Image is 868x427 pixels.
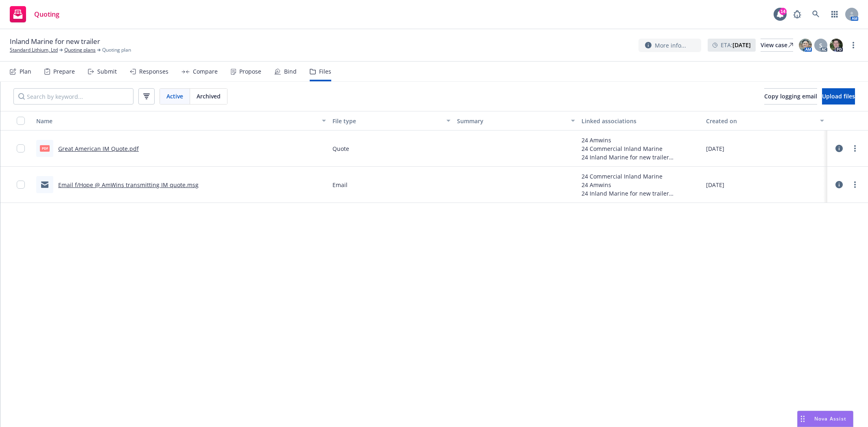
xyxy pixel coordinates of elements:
button: Linked associations [578,111,703,131]
span: [DATE] [706,144,724,153]
button: Upload files [822,88,855,105]
button: Nova Assist [797,411,853,427]
div: Submit [97,68,117,75]
div: 24 Commercial Inland Marine [582,144,700,153]
div: 14 [779,8,787,15]
img: photo [799,39,812,52]
span: Nova Assist [814,415,846,422]
a: more [850,144,860,153]
span: Upload files [822,92,855,100]
span: Copy logging email [764,92,817,100]
input: Search by keyword... [13,88,133,105]
input: Toggle Row Selected [17,144,25,152]
span: Quote [332,144,349,153]
div: File type [332,117,442,125]
span: Archived [197,92,221,100]
input: Toggle Row Selected [17,181,25,189]
button: More info... [638,39,701,52]
div: Plan [20,68,31,75]
div: 24 Amwins [582,136,700,144]
a: Report a Bug [789,6,805,22]
a: Quoting plans [64,46,96,54]
a: View case [761,39,793,52]
input: Select all [17,117,25,125]
div: Bind [284,68,297,75]
div: Created on [706,117,815,125]
a: Search [808,6,824,22]
span: Quoting [34,11,59,17]
span: Inland Marine for new trailer [10,37,100,46]
div: Prepare [53,68,75,75]
div: View case [761,39,793,51]
a: Email f/Hope @ AmWins transmitting IM quote.msg [58,181,199,189]
div: Name [36,117,317,125]
a: Standard Lithium, Ltd [10,46,58,54]
button: Name [33,111,329,131]
div: 24 Inland Marine for new trailer [582,189,700,198]
div: Responses [139,68,168,75]
span: ETA : [721,41,751,49]
div: Compare [193,68,218,75]
a: Great American IM Quote.pdf [58,145,139,152]
a: more [848,40,858,50]
strong: [DATE] [732,41,751,49]
a: Switch app [826,6,843,22]
div: 24 Amwins [582,181,700,189]
div: Files [319,68,331,75]
div: Drag to move [798,411,808,427]
span: More info... [655,41,686,50]
button: Summary [454,111,578,131]
div: Summary [457,117,566,125]
span: [DATE] [706,181,724,189]
button: Copy logging email [764,88,817,105]
a: Quoting [7,3,63,26]
a: more [850,180,860,190]
span: Email [332,181,348,189]
div: 24 Inland Marine for new trailer [582,153,700,161]
img: photo [830,39,843,52]
div: Propose [239,68,261,75]
div: 24 Commercial Inland Marine [582,172,700,181]
button: Created on [703,111,827,131]
span: S [819,41,822,50]
span: Quoting plan [102,46,131,54]
div: Linked associations [582,117,700,125]
span: Active [166,92,183,100]
button: File type [329,111,454,131]
span: pdf [40,145,50,151]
